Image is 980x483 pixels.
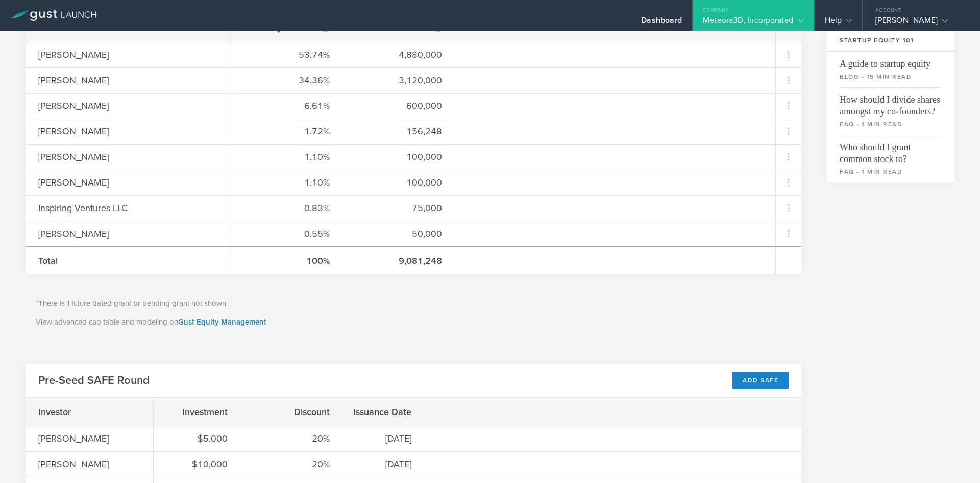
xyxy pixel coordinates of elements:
[38,201,217,215] div: Inspiring Ventures LLC
[355,99,442,112] div: 600,000
[840,72,942,81] small: blog - 15 min read
[166,457,228,471] div: $10,000
[38,48,217,61] div: [PERSON_NAME]
[38,74,217,87] div: [PERSON_NAME]
[355,432,411,445] div: [DATE]
[355,150,442,164] div: 100,000
[243,150,330,164] div: 1.10%
[166,432,228,445] div: $5,000
[166,405,228,419] div: Investment
[840,120,942,129] small: faq - 1 min read
[36,297,791,309] p: *There is 1 future dated grant or pending grant not shown.
[253,432,330,445] div: 20%
[732,372,789,389] div: Add SAFE
[827,135,954,182] a: Who should I grant common stock to?faq - 1 min read
[355,125,442,138] div: 156,248
[840,167,942,176] small: faq - 1 min read
[355,176,442,189] div: 100,000
[840,135,942,165] span: Who should I grant common stock to?
[38,227,217,240] div: [PERSON_NAME]
[641,15,682,31] div: Dashboard
[355,405,411,419] div: Issuance Date
[827,52,954,87] a: A guide to startup equityblog - 15 min read
[178,317,266,327] a: Gust Equity Management
[355,254,442,267] div: 9,081,248
[243,176,330,189] div: 1.10%
[38,99,217,112] div: [PERSON_NAME]
[243,254,330,267] div: 100%
[38,373,150,388] h2: Pre-Seed SAFE Round
[243,99,330,112] div: 6.61%
[38,254,217,267] div: Total
[243,48,330,61] div: 53.74%
[38,150,217,164] div: [PERSON_NAME]
[355,74,442,87] div: 3,120,000
[825,15,852,31] div: Help
[38,432,140,445] div: [PERSON_NAME]
[355,48,442,61] div: 4,880,000
[253,457,330,471] div: 20%
[243,125,330,138] div: 1.72%
[840,52,942,70] span: A guide to startup equity
[355,227,442,240] div: 50,000
[253,405,330,419] div: Discount
[243,227,330,240] div: 0.55%
[36,316,791,328] p: View advanced cap table and modeling on
[38,457,140,471] div: [PERSON_NAME]
[827,87,954,135] a: How should I divide shares amongst my co-founders?faq - 1 min read
[355,457,411,471] div: [DATE]
[38,125,217,138] div: [PERSON_NAME]
[243,74,330,87] div: 34.36%
[243,201,330,215] div: 0.83%
[703,15,803,31] div: Meteora3D, Incorporated
[38,176,217,189] div: [PERSON_NAME]
[355,201,442,215] div: 75,000
[840,87,942,118] span: How should I divide shares amongst my co-founders?
[38,405,140,419] div: Investor
[875,15,962,31] div: [PERSON_NAME]
[827,30,954,52] h3: Startup Equity 101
